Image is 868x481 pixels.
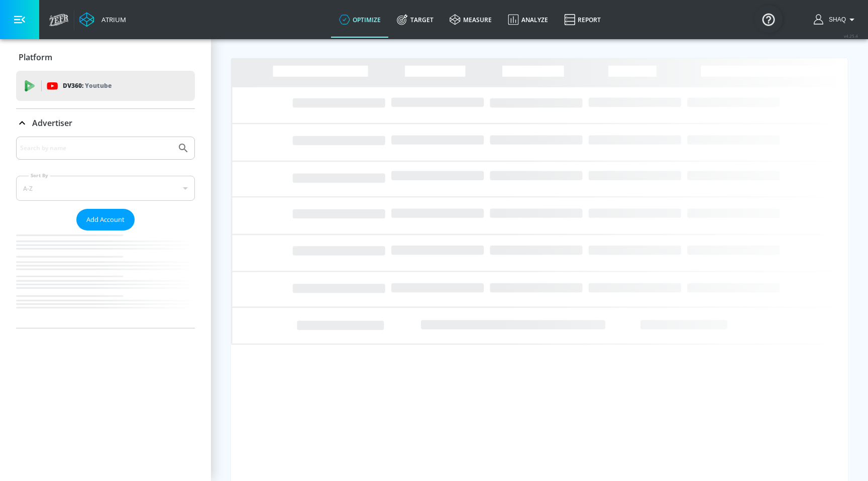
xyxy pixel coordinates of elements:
[754,5,783,33] button: Open Resource Center
[32,117,72,129] p: Advertiser
[500,2,556,38] a: Analyze
[19,52,52,63] p: Platform
[814,14,858,26] button: Shaq
[331,2,389,38] a: optimize
[97,15,126,24] div: Atrium
[16,137,195,328] div: Advertiser
[16,109,195,137] div: Advertiser
[79,12,126,27] a: Atrium
[556,2,609,38] a: Report
[85,80,112,91] p: Youtube
[20,142,172,155] input: Search by name
[844,33,858,39] span: v 4.25.4
[825,16,846,23] span: login as: shaquille.huang@zefr.com
[16,176,195,201] div: A-Z
[16,71,195,101] div: DV360: Youtube
[76,209,135,230] button: Add Account
[16,43,195,71] div: Platform
[389,2,442,38] a: Target
[16,230,195,328] nav: list of Advertiser
[442,2,500,38] a: measure
[29,172,50,179] label: Sort By
[63,80,112,91] p: DV360:
[86,214,125,225] span: Add Account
